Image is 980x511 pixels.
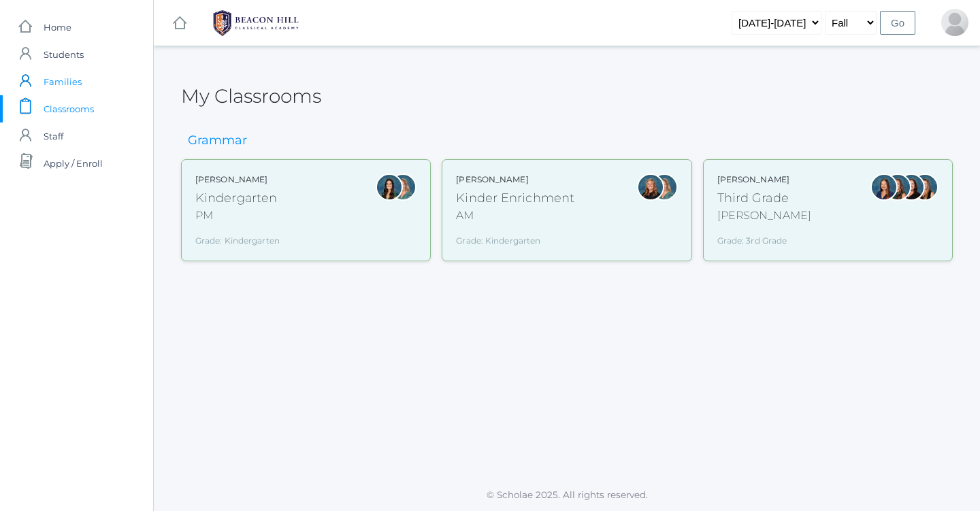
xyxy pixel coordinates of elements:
div: Jordyn Dewey [376,174,403,201]
div: Grade: Kindergarten [195,229,280,247]
h2: My Classrooms [181,86,321,107]
div: Third Grade [717,189,811,208]
div: Andrea Deutsch [884,174,911,201]
div: Stephen Long [941,9,968,36]
div: [PERSON_NAME] [717,174,811,186]
div: [PERSON_NAME] [195,174,280,186]
span: Home [44,14,71,41]
span: Families [44,68,82,95]
div: Grade: Kindergarten [456,229,574,247]
div: Nicole Dean [637,174,664,201]
span: Apply / Enroll [44,150,103,177]
div: Juliana Fowler [911,174,938,201]
div: [PERSON_NAME] [717,208,811,224]
div: Kindergarten [195,189,280,208]
div: PM [195,208,280,224]
img: 1_BHCALogos-05.png [205,6,307,40]
span: Students [44,41,84,68]
div: Lori Webster [870,174,898,201]
div: Maureen Doyle [651,174,678,201]
h3: Grammar [181,134,254,148]
div: AM [456,208,574,224]
div: Grade: 3rd Grade [717,229,811,247]
div: Maureen Doyle [389,174,416,201]
span: Classrooms [44,95,94,122]
input: Go [880,11,915,35]
div: Kinder Enrichment [456,189,574,208]
p: © Scholae 2025. All rights reserved. [154,488,980,501]
span: Staff [44,122,63,150]
div: Katie Watters [898,174,925,201]
div: [PERSON_NAME] [456,174,574,186]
